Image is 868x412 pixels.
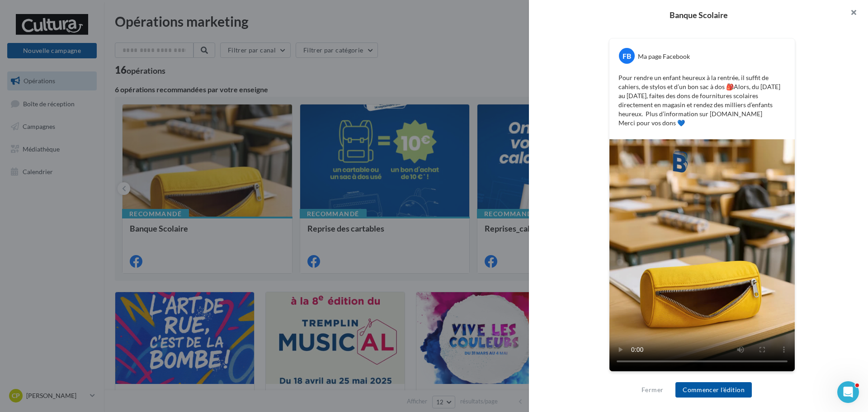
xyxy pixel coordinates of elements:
[619,48,635,64] div: FB
[837,381,859,403] iframe: Intercom live chat
[638,52,690,61] div: Ma page Facebook
[609,372,795,384] div: La prévisualisation est non-contractuelle
[618,73,786,128] p: Pour rendre un enfant heureux à la rentrée, il suffit de cahiers, de stylos et d’un bon sac à dos...
[675,382,752,398] button: Commencer l'édition
[638,384,667,395] button: Fermer
[543,11,854,19] div: Banque Scolaire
